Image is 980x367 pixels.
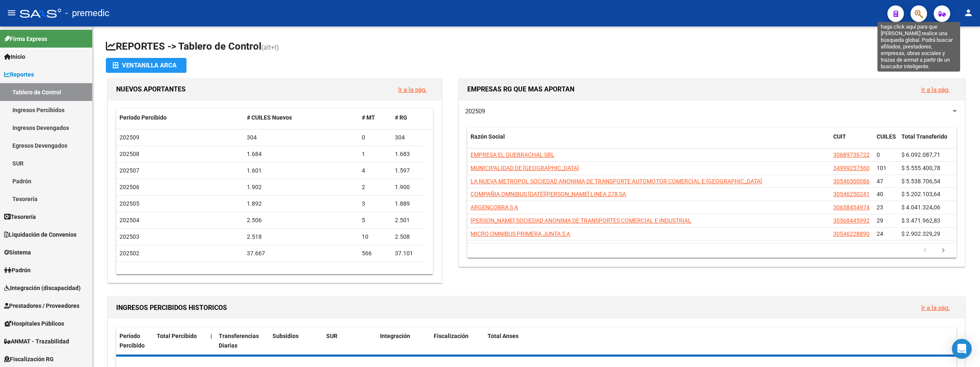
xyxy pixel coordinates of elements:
button: Ir a la pág. [392,82,433,97]
datatable-header-cell: Período Percibido [116,327,153,355]
span: 101 [877,165,887,171]
span: (alt+t) [261,43,279,51]
div: 2.518 [247,232,355,242]
datatable-header-cell: Fiscalización [430,327,484,355]
span: MICRO OMNIBUS PRIMERA JUNTA S A [471,230,570,237]
datatable-header-cell: Transferencias Diarias [215,327,269,355]
span: Total Anses [488,333,519,339]
span: Firma Express [4,34,47,43]
div: 1.892 [247,199,355,209]
span: 202509 [120,134,139,141]
span: [PERSON_NAME] SOCIEDAD ANONIMA DE TRANSPORTES COMERCIAL E INDUSTRIAL [471,217,691,224]
span: INGRESOS PERCIBIDOS HISTORICOS [116,304,227,312]
span: ARGENCOBRA S A [471,204,518,211]
div: 304 [247,133,355,142]
datatable-header-cell: Total Transferido [898,128,956,155]
span: $ 5.538.706,54 [901,178,940,185]
datatable-header-cell: Subsidios [269,327,323,355]
span: - premedic [65,4,110,22]
div: 0 [362,133,388,142]
div: 1 [362,149,388,159]
div: 5 [362,216,388,225]
div: 1.889 [395,199,421,209]
span: 34999257560 [833,165,870,171]
div: 10 [362,232,388,242]
span: $ 4.041.324,06 [901,204,940,211]
span: 202502 [120,250,139,257]
span: Total Transferido [901,133,947,140]
span: EMPRESA EL QUEBRACHAL SRL [471,151,555,158]
datatable-header-cell: # RG [392,109,425,127]
datatable-header-cell: # MT [359,109,392,127]
span: 202507 [120,167,139,174]
span: 30546250241 [833,191,870,197]
span: 202506 [120,184,139,190]
span: # CUILES Nuevos [247,114,292,121]
div: 2.506 [247,216,355,225]
span: CUIT [833,133,846,140]
datatable-header-cell: CUILES [873,128,898,155]
span: SUR [326,333,337,339]
span: MUNICIPALIDAD DE [GEOGRAPHIC_DATA] [471,165,579,171]
span: 202505 [120,200,139,207]
span: NUEVOS APORTANTES [116,85,186,93]
span: $ 2.902.329,29 [901,230,940,237]
span: Tesorería [4,212,36,221]
span: 23 [877,204,883,211]
datatable-header-cell: Integración [377,327,430,355]
span: ANMAT - Trazabilidad [4,337,69,346]
span: $ 5.555.400,78 [901,165,940,171]
span: 30658454974 [833,204,870,211]
h1: REPORTES -> Tablero de Control [106,40,967,54]
button: Ir a la pág. [915,82,956,97]
span: Subsidios [272,333,299,339]
div: Open Intercom Messenger [952,339,972,359]
span: 202509 [465,108,485,115]
span: Prestadores / Proveedores [4,301,79,310]
div: 566 [362,249,388,258]
span: $ 6.092.087,71 [901,151,940,158]
span: 47 [877,178,883,185]
div: 3 [362,199,388,209]
span: $ 5.202.103,64 [901,191,940,197]
span: Período Percibido [120,333,145,349]
span: 30546500086 [833,178,870,185]
span: 30568445992 [833,217,870,224]
button: Ventanilla ARCA [106,58,186,73]
span: CUILES [877,133,896,140]
a: Ir a la pág. [921,86,950,94]
div: 1.683 [395,149,421,159]
span: Fiscalización [434,333,468,339]
datatable-header-cell: # CUILES Nuevos [244,109,359,127]
div: 2.501 [395,216,421,225]
div: 1.684 [247,149,355,159]
span: Total Percibido [157,333,197,339]
span: COMPAÑIA OMNIBUS [DATE][PERSON_NAME] LINEA 278 SA [471,191,626,197]
div: Ventanilla ARCA [112,58,180,73]
datatable-header-cell: SUR [323,327,377,355]
span: Padrón [4,266,31,275]
div: 304 [395,133,421,142]
a: Ir a la pág. [398,86,427,94]
div: 2 [362,182,388,192]
span: $ 3.471.962,83 [901,217,940,224]
span: EMPRESAS RG QUE MAS APORTAN [467,85,574,93]
div: 37.667 [247,249,355,258]
span: Reportes [4,70,34,79]
span: 24 [877,230,883,237]
span: Período Percibido [120,114,167,121]
span: 29 [877,217,883,224]
a: go to next page [935,246,951,255]
datatable-header-cell: Total Anses [484,327,948,355]
span: LA NUEVA METROPOL SOCIEDAD ANONIMA DE TRANSPORTE AUTOMOTOR COMERCIAL E [GEOGRAPHIC_DATA] [471,178,762,185]
span: Sistema [4,248,31,257]
span: Integración (discapacidad) [4,283,81,293]
mat-icon: menu [7,8,17,18]
button: Ir a la pág. [915,300,956,315]
span: Inicio [4,52,25,61]
datatable-header-cell: | [207,327,215,355]
span: 202508 [120,151,139,157]
span: 40 [877,191,883,197]
span: # MT [362,114,375,121]
div: 1.597 [395,166,421,175]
